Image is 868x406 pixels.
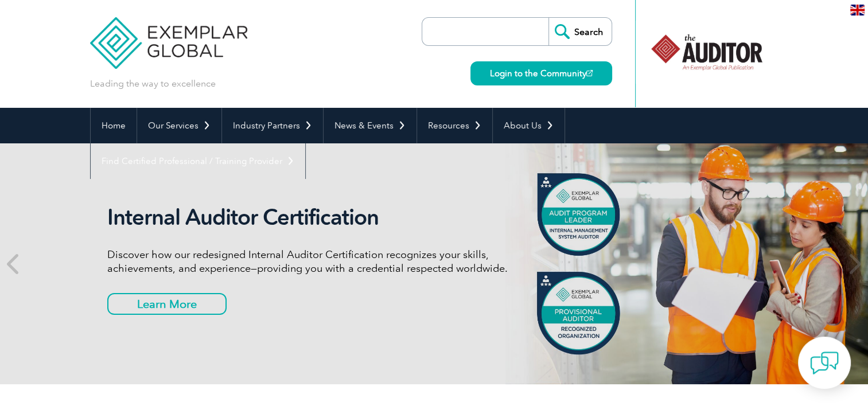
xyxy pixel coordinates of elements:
[107,293,227,315] a: Learn More
[493,108,565,143] a: About Us
[850,5,865,15] img: en
[586,70,593,76] img: open_square.png
[91,143,305,179] a: Find Certified Professional / Training Provider
[90,77,216,90] p: Leading the way to excellence
[810,349,839,377] img: contact-chat.png
[107,248,538,275] p: Discover how our redesigned Internal Auditor Certification recognizes your skills, achievements, ...
[548,18,612,45] input: Search
[107,204,538,231] h2: Internal Auditor Certification
[470,61,612,85] a: Login to the Community
[324,108,417,143] a: News & Events
[137,108,221,143] a: Our Services
[222,108,323,143] a: Industry Partners
[91,108,137,143] a: Home
[417,108,492,143] a: Resources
